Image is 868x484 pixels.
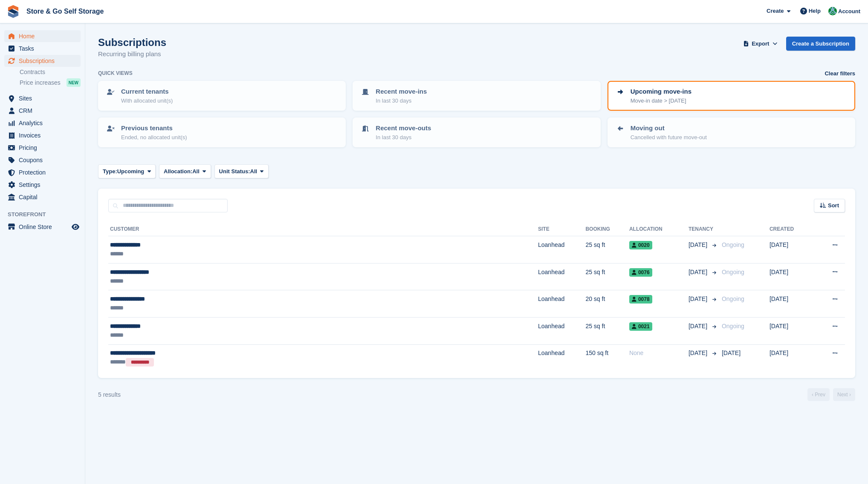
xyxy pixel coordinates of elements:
a: Previous tenants Ended, no allocated unit(s) [99,118,345,146]
a: Contracts [20,68,81,76]
span: Create [767,7,784,15]
span: 0078 [629,295,652,304]
span: [DATE] [689,268,709,277]
div: None [629,349,689,358]
td: [DATE] [770,344,813,371]
span: Settings [19,179,70,191]
a: menu [4,179,81,191]
a: Recent move-outs In last 30 days [353,118,599,146]
nav: Page [806,388,857,401]
a: Current tenants With allocated unit(s) [99,82,345,110]
td: Loanhead [538,317,585,344]
p: With allocated unit(s) [121,97,173,105]
span: Coupons [19,154,70,166]
td: [DATE] [770,236,813,263]
span: Allocation: [164,167,192,176]
td: 150 sq ft [585,344,629,371]
a: Upcoming move-ins Move-in date > [DATE] [608,82,854,110]
span: Invoices [19,129,70,141]
a: menu [4,30,81,42]
th: Created [770,223,813,236]
span: [DATE] [689,322,709,331]
a: menu [4,117,81,129]
img: stora-icon-8386f47178a22dfd0bd8f6a31ec36ba5ce8667c1dd55bd0f319d3a0aa187defe.svg [7,5,20,18]
a: Store & Go Self Storage [23,4,107,18]
span: [DATE] [722,349,741,356]
a: menu [4,92,81,104]
span: [DATE] [689,241,709,249]
td: [DATE] [770,263,813,290]
span: Price increases [20,79,61,87]
h6: Quick views [98,69,133,77]
span: Protection [19,166,70,178]
th: Allocation [629,223,689,236]
span: Export [752,40,769,48]
span: Home [19,30,70,42]
a: Moving out Cancelled with future move-out [608,118,854,146]
a: menu [4,55,81,67]
span: Help [809,7,821,15]
a: menu [4,221,81,233]
a: Price increases NEW [20,78,81,87]
span: Ongoing [722,241,744,248]
button: Type: Upcoming [98,164,156,178]
p: Current tenants [121,87,173,97]
span: Sites [19,92,70,104]
button: Unit Status: All [214,164,269,178]
span: Pricing [19,142,70,154]
p: Move-in date > [DATE] [631,97,692,105]
span: Capital [19,191,70,203]
a: Preview store [70,222,81,232]
a: menu [4,142,81,154]
span: Online Store [19,221,70,233]
p: Recent move-outs [376,123,431,133]
p: Upcoming move-ins [631,87,692,97]
a: menu [4,191,81,203]
th: Customer [108,223,538,236]
img: Adeel Hussain [828,7,837,15]
button: Export [742,37,779,51]
th: Booking [585,223,629,236]
a: menu [4,166,81,178]
p: Moving out [631,123,707,133]
td: 20 sq ft [585,290,629,318]
span: Upcoming [117,167,145,176]
a: Clear filters [825,69,855,78]
span: 0021 [629,322,652,331]
a: Create a Subscription [786,37,855,51]
span: Ongoing [722,295,744,302]
span: [DATE] [689,349,709,358]
td: [DATE] [770,290,813,318]
span: 0020 [629,241,652,249]
a: menu [4,43,81,54]
span: Account [838,7,860,16]
p: Recent move-ins [376,87,427,97]
p: In last 30 days [376,97,427,105]
a: Next [833,388,855,401]
a: Previous [807,388,830,401]
p: Cancelled with future move-out [631,133,707,142]
td: Loanhead [538,263,585,290]
a: Recent move-ins In last 30 days [353,82,599,110]
p: In last 30 days [376,133,431,142]
span: Subscriptions [19,55,70,67]
span: Unit Status: [219,167,250,176]
td: 25 sq ft [585,236,629,263]
th: Tenancy [689,223,718,236]
p: Recurring billing plans [98,49,166,59]
td: [DATE] [770,317,813,344]
span: Ongoing [722,323,744,329]
h1: Subscriptions [98,37,166,48]
td: Loanhead [538,344,585,371]
th: Site [538,223,585,236]
span: 0076 [629,268,652,277]
span: Analytics [19,117,70,129]
span: Sort [828,201,839,210]
div: NEW [67,78,81,87]
a: menu [4,154,81,166]
a: menu [4,129,81,141]
span: Type: [103,167,117,176]
span: CRM [19,105,70,117]
span: Storefront [8,210,85,219]
span: All [192,167,200,176]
